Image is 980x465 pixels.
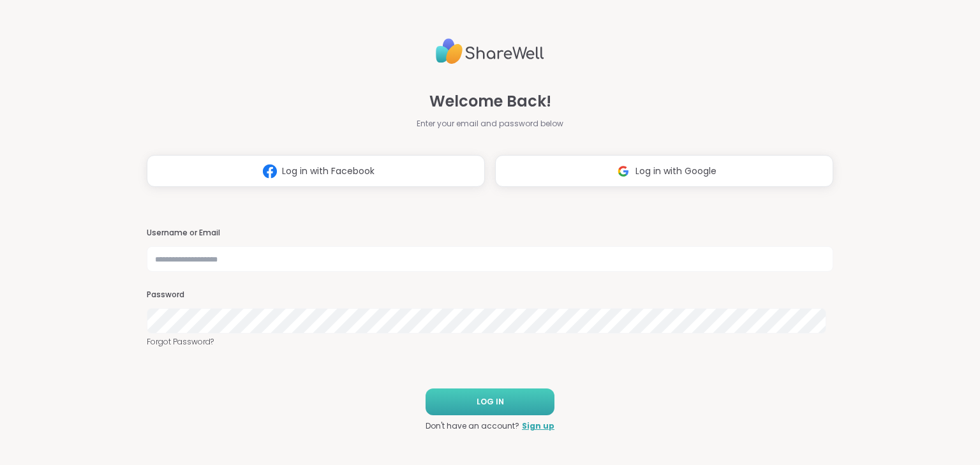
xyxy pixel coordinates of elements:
[426,388,554,415] button: LOG IN
[426,420,519,432] span: Don't have an account?
[282,165,375,178] span: Log in with Facebook
[147,336,833,348] a: Forgot Password?
[522,420,554,432] a: Sign up
[147,155,485,187] button: Log in with Facebook
[495,155,833,187] button: Log in with Google
[417,118,563,129] span: Enter your email and password below
[635,165,716,178] span: Log in with Google
[147,228,833,239] h3: Username or Email
[611,159,635,183] img: ShareWell Logomark
[258,159,282,183] img: ShareWell Logomark
[429,90,551,113] span: Welcome Back!
[147,290,833,300] h3: Password
[436,33,544,70] img: ShareWell Logo
[477,396,504,408] span: LOG IN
